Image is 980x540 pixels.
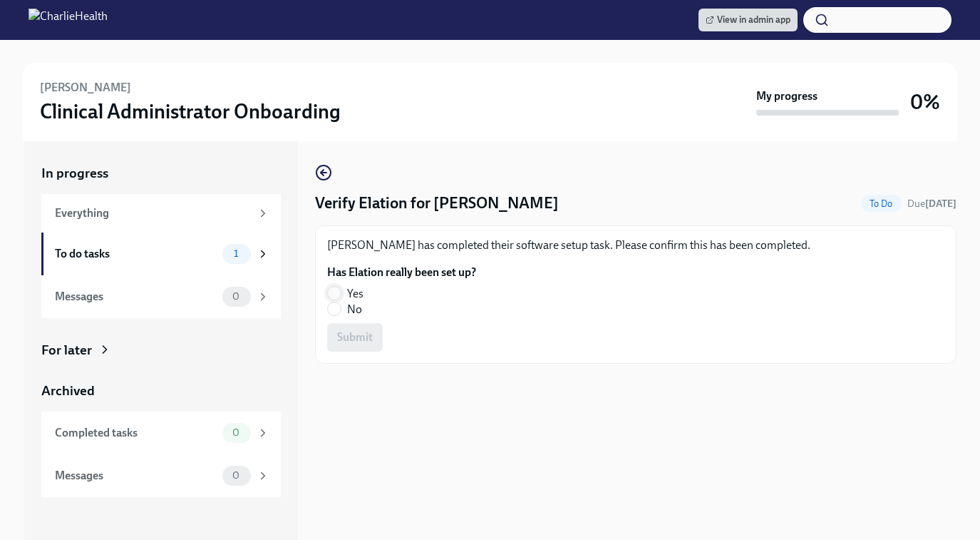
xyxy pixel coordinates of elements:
[55,425,217,441] div: Completed tasks
[925,198,956,210] strong: [DATE]
[224,427,248,438] span: 0
[225,248,247,259] span: 1
[907,198,956,210] span: Due
[40,80,131,96] h6: [PERSON_NAME]
[315,193,559,214] h4: Verify Elation for [PERSON_NAME]
[224,291,248,302] span: 0
[907,197,956,210] span: August 25th, 2025 10:00
[861,198,902,209] span: To Do
[41,164,281,183] a: In progress
[347,302,362,317] span: No
[55,205,251,221] div: Everything
[41,412,281,454] a: Completed tasks0
[41,233,281,275] a: To do tasks1
[910,89,940,115] h3: 0%
[698,9,798,31] a: View in admin app
[55,289,217,305] div: Messages
[327,238,944,253] p: [PERSON_NAME] has completed their software setup task. Please confirm this has been completed.
[347,286,363,302] span: Yes
[41,341,281,360] a: For later
[41,454,281,497] a: Messages0
[29,9,108,31] img: CharlieHealth
[41,275,281,318] a: Messages0
[327,265,476,280] label: Has Elation really been set up?
[706,13,790,27] span: View in admin app
[756,88,817,104] strong: My progress
[224,470,248,481] span: 0
[55,468,217,484] div: Messages
[40,98,341,124] h3: Clinical Administrator Onboarding
[41,194,281,233] a: Everything
[41,382,281,400] a: Archived
[41,341,92,360] div: For later
[55,246,217,262] div: To do tasks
